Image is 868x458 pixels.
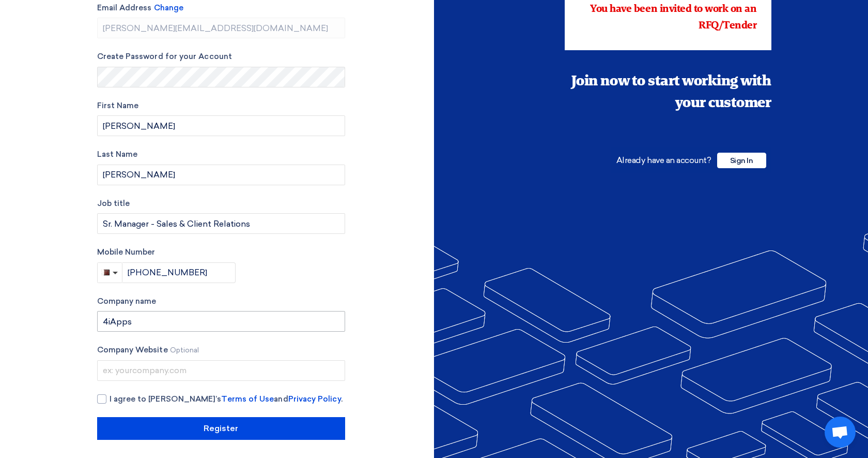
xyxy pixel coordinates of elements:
span: Already have an account? [616,155,711,165]
input: Last Name... [97,165,345,185]
label: Mobile Number [97,246,345,258]
input: Enter your business email... [97,18,345,38]
span: Change [154,3,183,12]
div: Join now to start working with your customer [565,71,771,114]
label: Email Address [97,2,345,14]
span: Optional [170,346,199,354]
span: Sign In [717,153,766,168]
input: Enter your company name... [97,311,345,332]
label: Last Name [97,149,345,160]
span: I agree to [PERSON_NAME]’s and . [110,393,343,405]
label: Company Website [97,344,345,356]
a: Privacy Policy [288,394,341,404]
input: Enter your first name... [97,115,345,136]
input: Register [97,417,345,440]
input: Enter phone number... [122,262,236,283]
label: First Name [97,100,345,112]
a: Sign In [717,155,766,165]
label: Job title [97,198,345,210]
input: Enter your job title... [97,213,345,234]
span: You have been invited to work on an RFQ/Tender [590,4,756,31]
a: Terms of Use [221,394,274,404]
label: Company name [97,296,345,307]
input: ex: yourcompany.com [97,360,345,381]
label: Create Password for your Account [97,51,345,63]
a: Open chat [825,417,856,448]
